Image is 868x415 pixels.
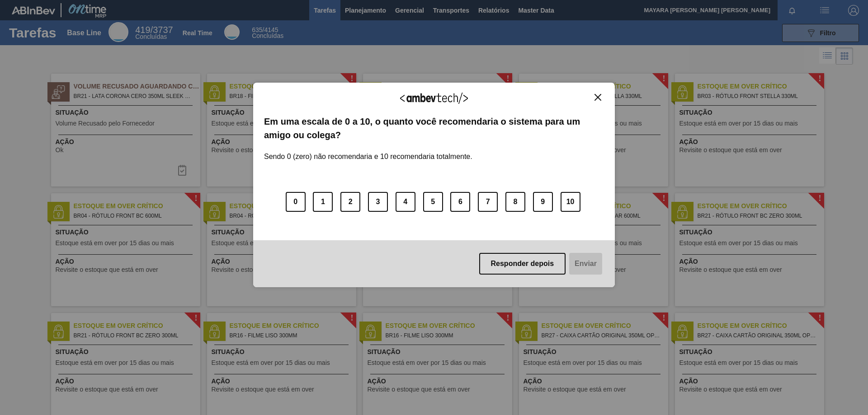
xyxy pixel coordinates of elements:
img: Logo Ambevtech [400,93,468,104]
button: 4 [396,192,415,212]
button: 9 [533,192,553,212]
button: 5 [423,192,443,212]
button: 7 [478,192,498,212]
label: Sendo 0 (zero) não recomendaria e 10 recomendaria totalmente. [264,142,472,161]
button: 10 [561,192,580,212]
button: Close [592,93,604,101]
img: Close [594,94,601,101]
button: 2 [340,192,360,212]
button: 6 [450,192,470,212]
button: 3 [368,192,388,212]
button: 8 [505,192,525,212]
button: 1 [313,192,333,212]
button: 0 [286,192,306,212]
label: Em uma escala de 0 a 10, o quanto você recomendaria o sistema para um amigo ou colega? [264,115,604,142]
button: Responder depois [479,253,566,275]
